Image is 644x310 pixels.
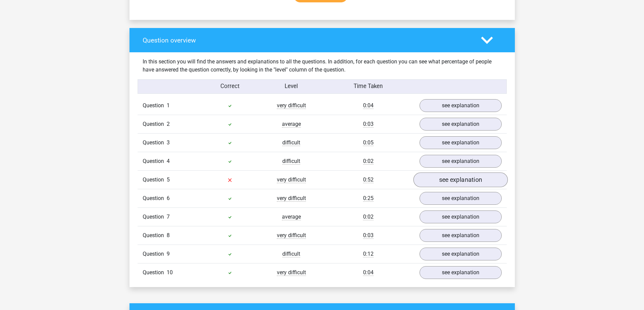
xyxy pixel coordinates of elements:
[167,121,170,127] span: 2
[167,251,170,257] span: 9
[143,102,167,110] span: Question
[420,155,502,168] a: see explanation
[420,210,502,223] a: see explanation
[199,82,261,91] div: Correct
[413,173,507,188] a: see explanation
[282,251,300,257] span: difficult
[363,195,374,202] span: 0:25
[167,102,170,109] span: 1
[363,176,374,183] span: 0:52
[167,195,170,201] span: 6
[420,136,502,149] a: see explanation
[363,269,374,276] span: 0:04
[363,139,374,146] span: 0:05
[143,231,167,239] span: Question
[277,269,306,276] span: very difficult
[420,118,502,131] a: see explanation
[420,266,502,279] a: see explanation
[143,120,167,128] span: Question
[282,121,301,128] span: average
[363,102,374,109] span: 0:04
[167,158,170,164] span: 4
[143,269,167,277] span: Question
[282,139,300,146] span: difficult
[420,248,502,260] a: see explanation
[282,214,301,220] span: average
[143,213,167,221] span: Question
[363,251,374,257] span: 0:12
[282,158,300,165] span: difficult
[138,58,507,74] div: In this section you will find the answers and explanations to all the questions. In addition, for...
[143,157,167,165] span: Question
[143,250,167,258] span: Question
[167,269,173,276] span: 10
[363,158,374,165] span: 0:02
[261,82,322,91] div: Level
[420,192,502,205] a: see explanation
[143,176,167,184] span: Question
[363,232,374,239] span: 0:03
[143,139,167,147] span: Question
[277,195,306,202] span: very difficult
[277,176,306,183] span: very difficult
[363,214,374,220] span: 0:02
[167,214,170,220] span: 7
[322,82,414,91] div: Time Taken
[363,121,374,128] span: 0:03
[167,139,170,146] span: 3
[420,99,502,112] a: see explanation
[143,194,167,202] span: Question
[277,232,306,239] span: very difficult
[167,232,170,238] span: 8
[143,36,471,44] h4: Question overview
[420,229,502,242] a: see explanation
[277,102,306,109] span: very difficult
[167,176,170,183] span: 5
